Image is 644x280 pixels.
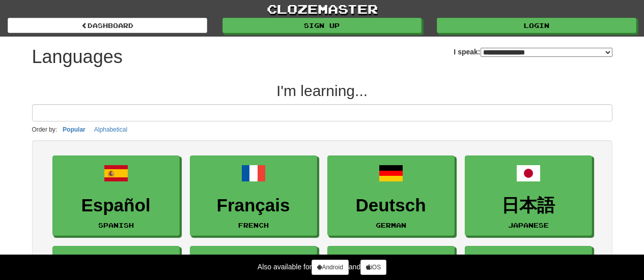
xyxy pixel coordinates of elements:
[98,222,134,229] small: Spanish
[190,155,317,236] a: FrançaisFrench
[312,260,348,275] a: Android
[32,82,612,99] h2: I'm learning...
[222,18,422,33] a: Sign up
[470,196,586,215] h3: 日本語
[32,126,58,133] small: Order by:
[465,155,592,236] a: 日本語Japanese
[238,222,269,229] small: French
[360,260,386,275] a: iOS
[8,18,207,33] a: dashboard
[327,155,455,236] a: DeutschGerman
[376,222,406,229] small: German
[195,196,312,215] h3: Français
[508,222,549,229] small: Japanese
[454,47,612,57] label: I speak:
[91,124,130,135] button: Alphabetical
[58,196,174,215] h3: Español
[333,196,449,215] h3: Deutsch
[481,48,612,57] select: I speak:
[32,47,123,67] h1: Languages
[60,124,89,135] button: Popular
[52,155,180,236] a: EspañolSpanish
[437,18,636,33] a: Login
